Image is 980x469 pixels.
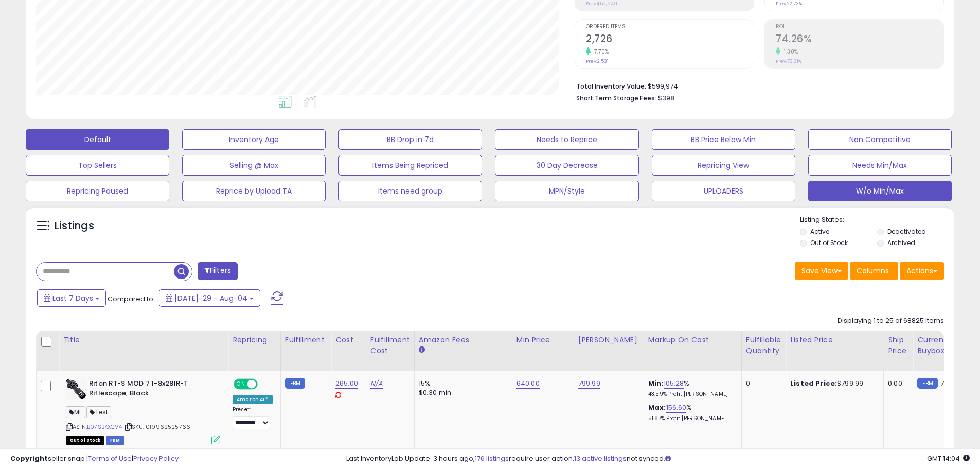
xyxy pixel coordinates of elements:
div: Title [63,335,224,345]
button: BB Price Below Min [652,129,795,150]
div: Displaying 1 to 25 of 68825 items [838,316,944,326]
div: 15% [419,379,504,388]
a: Terms of Use [88,454,132,463]
div: ASIN: [66,379,220,443]
div: $799.99 [790,379,876,388]
a: N/A [370,378,383,389]
span: All listings that are currently out of stock and unavailable for purchase on Amazon [66,436,104,445]
div: Last InventoryLab Update: 3 hours ago, require user action, not synced. [346,454,970,464]
a: 176 listings [475,454,509,463]
button: Repricing View [652,155,795,176]
button: Reprice by Upload TA [182,181,326,201]
button: Non Competitive [808,129,952,150]
span: Compared to: [108,294,155,304]
button: Items need group [338,181,482,201]
button: BB Drop in 7d [338,129,482,150]
button: 30 Day Decrease [495,155,638,176]
div: 0.00 [888,379,905,388]
button: Filters [198,262,238,280]
button: Columns [850,262,898,280]
div: 0 [746,379,778,388]
div: seller snap | | [10,454,179,464]
span: [DATE]-29 - Aug-04 [174,293,247,303]
button: Repricing Paused [26,181,169,201]
a: 265.00 [335,378,358,389]
b: Short Term Storage Fees: [576,94,656,102]
span: 2025-08-12 14:04 GMT [927,454,970,463]
div: % [648,403,734,422]
b: Max: [648,403,666,412]
span: | SKU: 019962525766 [123,423,190,431]
div: Markup on Cost [648,335,737,345]
div: Ship Price [888,335,908,356]
div: Cost [335,335,362,345]
div: Fulfillable Quantity [746,335,781,356]
button: Needs Min/Max [808,155,952,176]
h2: 2,726 [586,33,754,47]
button: Default [26,129,169,150]
div: $0.30 min [419,388,504,397]
th: The percentage added to the cost of goods (COGS) that forms the calculator for Min & Max prices. [644,331,741,371]
div: Min Price [516,335,569,345]
small: FBM [285,378,305,389]
span: ON [235,380,247,389]
b: Total Inventory Value: [576,82,646,91]
a: Privacy Policy [133,454,179,463]
span: 799.99 [940,378,963,388]
span: ROI [776,24,943,30]
p: 43.59% Profit [PERSON_NAME] [648,391,734,398]
small: Prev: $50,949 [586,1,617,7]
label: Archived [887,238,915,247]
button: Save View [795,262,848,280]
a: 13 active listings [574,454,627,463]
a: 640.00 [516,378,540,389]
small: 7.70% [591,48,609,56]
button: [DATE]-29 - Aug-04 [159,289,260,307]
button: Top Sellers [26,155,169,176]
b: Listed Price: [790,378,837,388]
button: MPN/Style [495,181,638,201]
strong: Copyright [10,454,48,463]
small: FBM [917,378,937,389]
div: Fulfillment [285,335,327,345]
div: [PERSON_NAME] [578,335,639,345]
span: Last 7 Days [52,293,93,303]
label: Deactivated [887,227,926,236]
div: % [648,379,734,398]
span: $398 [658,93,674,103]
small: Prev: 2,531 [586,58,609,64]
button: Last 7 Days [37,289,106,307]
div: Repricing [233,335,276,345]
button: Actions [900,262,944,280]
div: Fulfillment Cost [370,335,410,356]
a: 799.99 [578,378,600,389]
button: UPLOADERS [652,181,795,201]
p: 51.87% Profit [PERSON_NAME] [648,415,734,422]
span: Columns [857,266,889,276]
button: Selling @ Max [182,155,326,176]
button: Needs to Reprice [495,129,638,150]
img: 418hPfOYIiL._SL40_.jpg [66,379,86,399]
small: Amazon Fees. [419,345,425,355]
span: Test [86,406,111,418]
button: W/o Min/Max [808,181,952,201]
span: MF [66,406,85,418]
small: Prev: 73.31% [776,58,801,64]
div: Preset: [233,406,273,429]
a: 105.28 [664,378,684,389]
div: Amazon Fees [419,335,508,345]
label: Active [810,227,829,236]
h2: 74.26% [776,33,943,47]
label: Out of Stock [810,238,848,247]
small: 1.30% [780,48,798,56]
button: Items Being Repriced [338,155,482,176]
small: Prev: 22.73% [776,1,802,7]
button: Inventory Age [182,129,326,150]
a: B07SBKXCV4 [87,423,122,431]
b: Riton RT-S MOD 7 1-8x28IR-T Riflescope, Black [89,379,214,401]
div: Current Buybox Price [917,335,970,356]
span: FBM [106,436,124,445]
a: 156.60 [666,403,687,413]
b: Min: [648,378,664,388]
div: Amazon AI * [233,395,273,404]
